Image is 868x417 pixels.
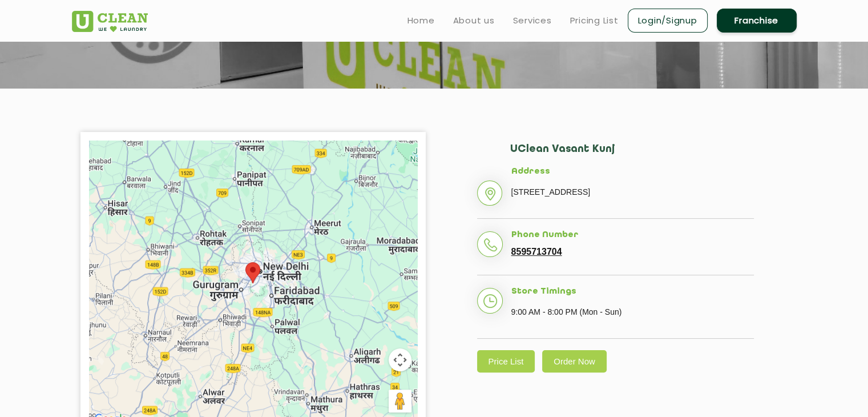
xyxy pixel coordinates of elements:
a: Pricing List [570,14,619,27]
a: Franchise [717,9,797,33]
img: UClean Laundry and Dry Cleaning [72,11,148,32]
h5: Store Timings [511,287,754,297]
p: [STREET_ADDRESS] [511,183,754,201]
h5: Phone Number [511,230,754,240]
a: 8595713704 [511,247,562,257]
a: Home [407,14,435,27]
h2: UClean Vasant Kunj [510,143,754,167]
a: Price List [477,350,535,372]
a: Login/Signup [628,9,708,33]
button: Map camera controls [389,348,411,371]
a: Services [513,14,552,27]
a: About us [453,14,495,27]
button: Drag Pegman onto the map to open Street View [389,390,411,412]
h5: Address [511,167,754,177]
a: Order Now [542,350,607,372]
p: 9:00 AM - 8:00 PM (Mon - Sun) [511,303,754,320]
